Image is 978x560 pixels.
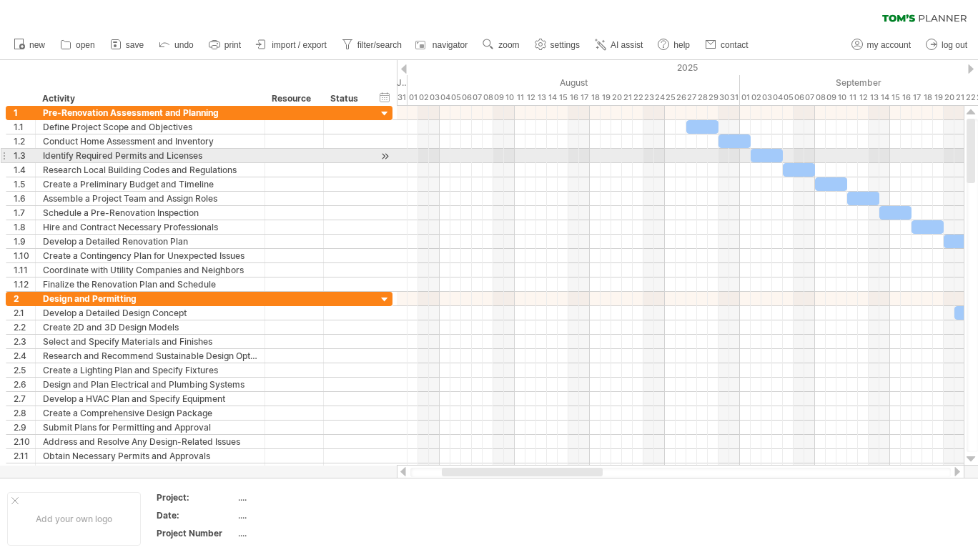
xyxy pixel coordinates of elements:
[783,90,794,105] div: Friday, 5 September 2025
[697,90,708,105] div: Thursday, 28 August 2025
[14,463,35,477] div: 2.12
[686,90,697,105] div: Wednesday, 27 August 2025
[794,90,804,105] div: Saturday, 6 September 2025
[515,90,525,105] div: Monday, 11 August 2025
[43,220,257,234] div: Hire and Contract Necessary Professionals
[479,36,523,54] a: zoom
[547,90,558,105] div: Thursday, 14 August 2025
[14,349,35,363] div: 2.4
[7,492,141,546] div: Add your own logo
[901,90,912,105] div: Tuesday, 16 September 2025
[155,36,198,54] a: undo
[740,90,751,105] div: Monday, 1 September 2025
[433,40,468,50] span: navigator
[611,90,622,105] div: Wednesday, 20 August 2025
[224,40,241,50] span: print
[815,90,826,105] div: Monday, 8 September 2025
[43,463,257,477] div: Finalize Design Documents and Prepare for Construction
[43,378,257,391] div: Design and Plan Electrical and Plumbing Systems
[43,392,257,406] div: Develop a HVAC Plan and Specify Equipment
[14,120,35,134] div: 1.1
[43,177,257,191] div: Create a Preliminary Budget and Timeline
[622,90,633,105] div: Thursday, 21 August 2025
[238,509,358,521] div: ....
[450,90,461,105] div: Tuesday, 5 August 2025
[43,349,257,363] div: Research and Recommend Sustainable Design Options
[568,90,579,105] div: Saturday, 16 August 2025
[633,90,643,105] div: Friday, 22 August 2025
[721,40,749,50] span: contact
[965,90,976,105] div: Monday, 22 September 2025
[126,40,144,50] span: save
[933,90,944,105] div: Friday, 19 September 2025
[944,90,954,105] div: Saturday, 20 September 2025
[14,277,35,291] div: 1.12
[461,90,472,105] div: Wednesday, 6 August 2025
[43,120,257,134] div: Define Project Scope and Objectives
[413,36,472,54] a: navigator
[14,335,35,348] div: 2.3
[708,90,718,105] div: Friday, 29 August 2025
[157,509,235,521] div: Date:
[43,235,257,248] div: Develop a Detailed Renovation Plan
[531,36,584,54] a: settings
[804,90,815,105] div: Sunday, 7 September 2025
[869,90,879,105] div: Saturday, 13 September 2025
[76,40,95,50] span: open
[43,106,257,119] div: Pre-Renovation Assessment and Planning
[483,90,493,105] div: Friday, 8 August 2025
[14,320,35,334] div: 2.2
[14,235,35,248] div: 1.9
[890,90,901,105] div: Monday, 15 September 2025
[590,90,601,105] div: Monday, 18 August 2025
[43,277,257,291] div: Finalize the Renovation Plan and Schedule
[14,392,35,406] div: 2.7
[29,40,45,50] span: new
[493,90,504,105] div: Saturday, 9 August 2025
[43,134,257,148] div: Conduct Home Assessment and Inventory
[14,177,35,191] div: 1.5
[14,206,35,220] div: 1.7
[418,90,429,105] div: Saturday, 2 August 2025
[43,449,257,463] div: Obtain Necessary Permits and Approvals
[43,249,257,262] div: Create a Contingency Plan for Unexpected Issues
[673,40,690,50] span: help
[107,36,148,54] a: save
[826,90,836,105] div: Tuesday, 9 September 2025
[954,90,965,105] div: Sunday, 21 September 2025
[14,192,35,205] div: 1.6
[14,306,35,320] div: 2.1
[867,40,911,50] span: my account
[43,421,257,434] div: Submit Plans for Permitting and Approval
[14,163,35,177] div: 1.4
[14,106,35,119] div: 1
[43,163,257,177] div: Research Local Building Codes and Regulations
[751,90,761,105] div: Tuesday, 2 September 2025
[157,527,235,539] div: Project Number
[761,90,772,105] div: Wednesday, 3 September 2025
[397,90,407,105] div: Thursday, 31 July 2025
[498,40,519,50] span: zoom
[14,406,35,420] div: 2.8
[338,36,406,54] a: filter/search
[272,92,315,106] div: Resource
[676,90,686,105] div: Tuesday, 26 August 2025
[43,363,257,377] div: Create a Lighting Plan and Specify Fixtures
[772,90,783,105] div: Thursday, 4 September 2025
[718,90,729,105] div: Saturday, 30 August 2025
[43,149,257,162] div: Identify Required Permits and Licenses
[42,92,257,106] div: Activity
[14,249,35,262] div: 1.10
[43,192,257,205] div: Assemble a Project Team and Assign Roles
[848,36,915,54] a: my account
[14,421,35,434] div: 2.9
[429,90,440,105] div: Sunday, 3 August 2025
[611,40,643,50] span: AI assist
[14,292,35,305] div: 2
[665,90,676,105] div: Monday, 25 August 2025
[912,90,922,105] div: Wednesday, 17 September 2025
[643,90,654,105] div: Saturday, 23 August 2025
[157,491,235,503] div: Project:
[440,90,450,105] div: Monday, 4 August 2025
[14,263,35,277] div: 1.11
